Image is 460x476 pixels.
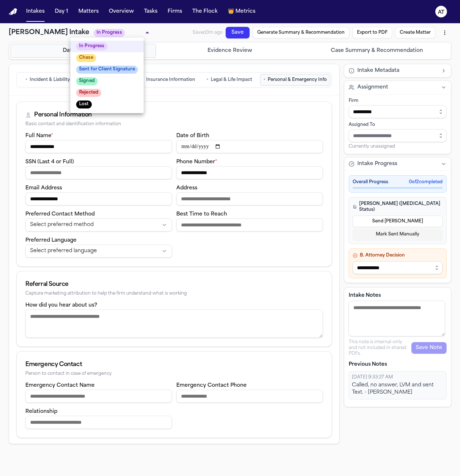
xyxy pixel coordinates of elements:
span: In Progress [76,42,107,50]
span: Sent for Client Signature [76,66,138,74]
span: Chase [76,54,96,62]
span: Lost [76,100,92,108]
span: Rejected [76,89,101,97]
span: Signed [76,77,98,85]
